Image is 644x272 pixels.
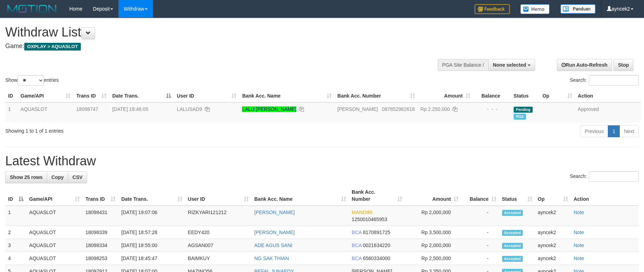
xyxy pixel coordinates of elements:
[18,89,74,102] th: Game/API: activate to sort column ascending
[18,75,44,86] select: Showentries
[352,256,362,261] span: BCA
[26,186,83,206] th: Game/API: activate to sort column ascending
[511,89,540,102] th: Status
[476,106,508,113] div: - - -
[608,125,620,137] a: 1
[352,230,362,235] span: BCA
[570,171,639,182] label: Search:
[499,186,535,206] th: Status: activate to sort column ascending
[73,89,109,102] th: Trans ID: activate to sort column ascending
[461,252,499,265] td: -
[254,230,295,235] a: [PERSON_NAME]
[589,171,639,182] input: Search:
[557,59,612,71] a: Run Auto-Refresh
[613,59,633,71] a: Stop
[405,252,461,265] td: Rp 2,500,000
[535,206,571,226] td: ayncek2
[185,206,252,226] td: RIZKYARI121212
[520,4,550,14] img: Button%20Memo.svg
[461,206,499,226] td: -
[26,226,83,239] td: AQUASLOT
[24,43,81,51] span: OXPLAY > AQUASLOT
[5,239,26,252] td: 3
[535,186,571,206] th: Op: activate to sort column ascending
[118,186,185,206] th: Date Trans.: activate to sort column ascending
[26,206,83,226] td: AQUASLOT
[118,206,185,226] td: [DATE] 19:07:06
[83,252,118,265] td: 18098253
[502,210,523,216] span: Accepted
[47,171,68,183] a: Copy
[68,171,87,183] a: CSV
[254,210,295,215] a: [PERSON_NAME]
[421,106,450,112] span: Rp 2.250.000
[580,125,608,137] a: Previous
[514,114,526,120] span: PGA
[352,217,387,222] span: Copy 1250010465953 to clipboard
[502,230,523,236] span: Accepted
[574,230,584,235] a: Note
[26,252,83,265] td: AQUASLOT
[185,226,252,239] td: EEDY420
[118,252,185,265] td: [DATE] 18:45:47
[571,186,639,206] th: Action
[118,226,185,239] td: [DATE] 18:57:28
[185,252,252,265] td: BAIMKUY
[239,89,334,102] th: Bank Acc. Name: activate to sort column ascending
[540,89,575,102] th: Op: activate to sort column ascending
[5,102,18,122] td: 1
[535,239,571,252] td: ayncek2
[5,43,422,50] h4: Game:
[83,186,118,206] th: Trans ID: activate to sort column ascending
[83,226,118,239] td: 18098339
[174,89,239,102] th: User ID: activate to sort column ascending
[177,106,202,112] span: LALUSAD9
[5,75,59,86] label: Show entries
[337,106,378,112] span: [PERSON_NAME]
[352,210,372,215] span: MANDIRI
[461,239,499,252] td: -
[405,239,461,252] td: Rp 2,000,000
[405,206,461,226] td: Rp 2,000,000
[574,256,584,261] a: Note
[76,106,98,112] span: 18098747
[349,186,405,206] th: Bank Acc. Number: activate to sort column ascending
[475,4,510,14] img: Feedback.jpg
[18,102,74,122] td: AQUASLOT
[242,106,296,112] a: LALU [PERSON_NAME]
[254,243,292,248] a: ADE AGUS SANI
[10,174,43,180] span: Show 25 rows
[112,106,148,112] span: [DATE] 19:46:05
[5,206,26,226] td: 1
[5,125,263,134] div: Showing 1 to 1 of 1 entries
[5,226,26,239] td: 2
[461,226,499,239] td: -
[570,75,639,86] label: Search:
[574,210,584,215] a: Note
[589,75,639,86] input: Search:
[575,89,641,102] th: Action
[252,186,349,206] th: Bank Acc. Name: activate to sort column ascending
[118,239,185,252] td: [DATE] 18:55:00
[83,239,118,252] td: 18098334
[5,25,422,39] h1: Withdraw List
[5,154,639,168] h1: Latest Withdraw
[405,186,461,206] th: Amount: activate to sort column ascending
[334,89,417,102] th: Bank Acc. Number: activate to sort column ascending
[502,243,523,249] span: Accepted
[438,59,488,71] div: PGA Site Balance /
[575,102,641,122] td: Approved
[363,256,390,261] span: Copy 6560334000 to clipboard
[51,174,64,180] span: Copy
[5,4,59,14] img: MOTION_logo.png
[619,125,639,137] a: Next
[185,186,252,206] th: User ID: activate to sort column ascending
[5,89,18,102] th: ID
[514,107,533,113] span: Pending
[418,89,473,102] th: Amount: activate to sort column ascending
[461,186,499,206] th: Balance: activate to sort column ascending
[352,243,362,248] span: BCA
[83,206,118,226] td: 18098431
[488,59,535,71] button: None selected
[26,239,83,252] td: AQUASLOT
